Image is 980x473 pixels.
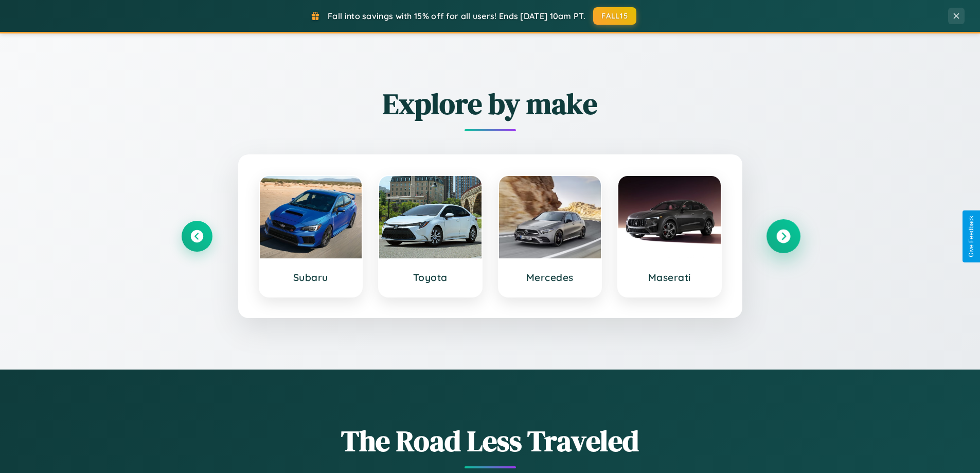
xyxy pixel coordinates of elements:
[328,11,585,21] span: Fall into savings with 15% off for all users! Ends [DATE] 10am PT.
[270,271,352,284] h3: Subaru
[389,271,471,284] h3: Toyota
[509,271,591,284] h3: Mercedes
[182,421,799,461] h1: The Road Less Traveled
[593,7,636,25] button: FALL15
[968,216,975,257] div: Give Feedback
[182,84,799,124] h2: Explore by make
[629,271,710,284] h3: Maserati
